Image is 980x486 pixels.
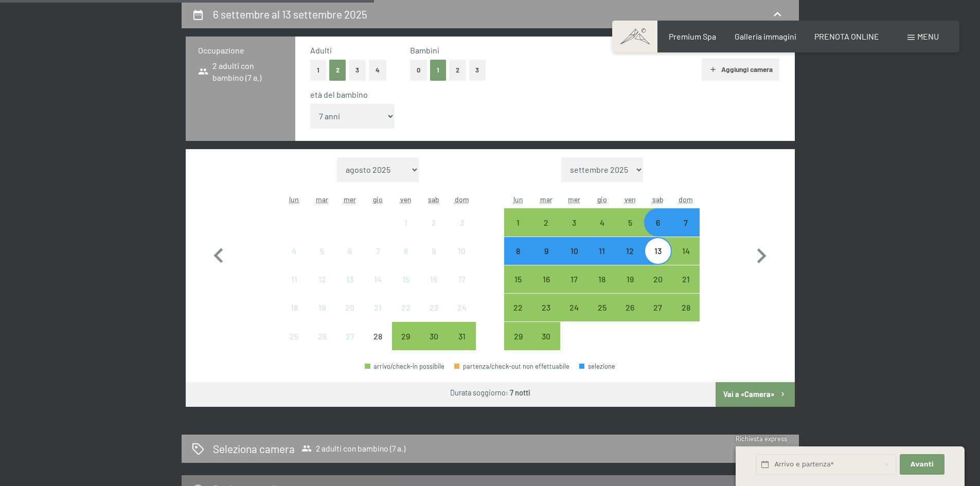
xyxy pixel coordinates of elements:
div: 17 [561,275,587,301]
div: 6 [337,247,363,273]
div: arrivo/check-in non effettuabile [280,294,308,321]
div: arrivo/check-in non effettuabile [364,265,392,293]
div: arrivo/check-in non effettuabile [448,208,475,236]
div: arrivo/check-in non effettuabile [336,265,364,293]
div: Tue Aug 19 2025 [308,294,336,321]
span: Richiesta express [736,435,787,443]
div: Durata soggiorno: [450,388,530,398]
div: 2 [421,219,447,244]
div: Thu Sep 25 2025 [588,294,616,321]
div: arrivo/check-in possibile [504,208,532,236]
span: 2 adulti con bambino (7 a.) [198,60,283,83]
div: arrivo/check-in possibile [560,208,588,236]
div: 2 [533,219,559,244]
div: arrivo/check-in non effettuabile [364,294,392,321]
div: arrivo/check-in non effettuabile [308,265,336,293]
div: 24 [561,303,587,329]
div: arrivo/check-in possibile [588,294,616,321]
abbr: giovedì [597,195,607,204]
div: 27 [645,303,671,329]
div: arrivo/check-in non effettuabile [420,265,448,293]
div: Thu Sep 11 2025 [588,237,616,265]
div: Thu Sep 18 2025 [588,265,616,293]
div: 30 [533,332,559,358]
div: selezione [579,363,615,370]
div: arrivo/check-in non effettuabile [420,294,448,321]
div: 21 [365,303,391,329]
div: arrivo/check-in possibile [560,265,588,293]
button: 2 [449,60,466,81]
button: 1 [430,60,446,81]
div: Fri Sep 19 2025 [616,265,644,293]
div: arrivo/check-in non effettuabile [308,294,336,321]
div: arrivo/check-in possibile [616,294,644,321]
a: Galleria immagini [735,31,796,41]
div: Wed Sep 03 2025 [560,208,588,236]
div: Thu Aug 07 2025 [364,237,392,265]
button: Mese precedente [204,157,234,351]
div: 11 [589,247,615,273]
div: Tue Aug 05 2025 [308,237,336,265]
div: arrivo/check-in possibile [504,237,532,265]
div: arrivo/check-in possibile [672,208,700,236]
div: Fri Aug 22 2025 [392,294,420,321]
div: Sat Aug 02 2025 [420,208,448,236]
h2: Seleziona camera [213,441,295,456]
div: 17 [449,275,474,301]
button: Aggiungi camera [702,58,779,81]
div: 7 [365,247,391,273]
div: 22 [393,303,419,329]
div: Sat Sep 13 2025 [644,237,672,265]
div: arrivo/check-in possibile [616,237,644,265]
div: Tue Sep 09 2025 [532,237,560,265]
div: Tue Aug 26 2025 [308,322,336,350]
div: arrivo/check-in possibile [532,208,560,236]
div: 19 [617,275,643,301]
div: 12 [617,247,643,273]
abbr: lunedì [289,195,299,204]
div: 8 [505,247,531,273]
button: Avanti [900,454,944,475]
div: Thu Aug 21 2025 [364,294,392,321]
div: arrivo/check-in possibile [532,265,560,293]
div: 9 [421,247,447,273]
div: arrivo/check-in possibile [672,294,700,321]
div: 11 [281,275,307,301]
span: Bambini [410,45,439,55]
div: 15 [505,275,531,301]
div: Sun Sep 07 2025 [672,208,700,236]
div: Sun Sep 14 2025 [672,237,700,265]
div: Fri Aug 08 2025 [392,237,420,265]
div: Tue Sep 02 2025 [532,208,560,236]
div: 13 [337,275,363,301]
abbr: sabato [652,195,664,204]
div: arrivo/check-in non effettuabile [336,322,364,350]
div: arrivo/check-in possibile [532,294,560,321]
div: arrivo/check-in possibile [672,237,700,265]
div: Wed Aug 20 2025 [336,294,364,321]
div: Mon Aug 18 2025 [280,294,308,321]
div: 1 [505,219,531,244]
div: arrivo/check-in non effettuabile [280,322,308,350]
div: arrivo/check-in possibile [588,265,616,293]
abbr: mercoledì [344,195,356,204]
div: 14 [365,275,391,301]
div: Thu Sep 04 2025 [588,208,616,236]
div: arrivo/check-in non effettuabile [420,208,448,236]
div: Wed Sep 24 2025 [560,294,588,321]
div: 20 [645,275,671,301]
div: arrivo/check-in possibile [392,322,420,350]
div: Tue Sep 16 2025 [532,265,560,293]
div: 21 [673,275,699,301]
button: 1 [310,60,326,81]
div: età del bambino [310,89,772,100]
div: 13 [645,247,671,273]
div: Sun Sep 21 2025 [672,265,700,293]
a: Premium Spa [669,31,716,41]
div: arrivo/check-in non effettuabile [392,265,420,293]
abbr: giovedì [373,195,383,204]
abbr: venerdì [400,195,412,204]
div: 18 [281,303,307,329]
div: 5 [309,247,335,273]
div: 24 [449,303,474,329]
